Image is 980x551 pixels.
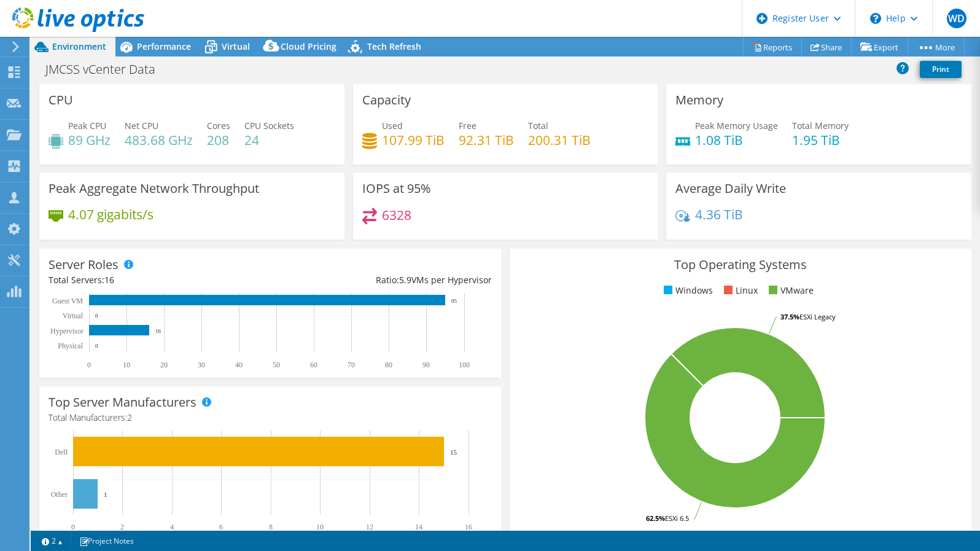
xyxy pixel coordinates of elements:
[95,343,98,349] text: 0
[120,523,124,531] text: 2
[123,361,130,369] text: 10
[137,41,191,52] span: Performance
[367,41,421,52] span: Tech Refresh
[55,448,68,456] text: Dell
[49,182,259,195] h3: Peak Aggregate Network Throughput
[528,133,591,147] h4: 200.31 TiB
[947,9,966,28] span: WD
[63,311,84,320] text: Virtual
[125,133,193,147] h4: 483.68 GHz
[127,412,132,423] span: 2
[49,258,119,272] h3: Server Roles
[52,297,83,305] text: Guest VM
[385,361,392,369] text: 80
[170,523,174,531] text: 4
[459,120,476,131] span: Free
[382,133,445,147] h4: 107.99 TiB
[675,182,786,195] h3: Average Daily Write
[219,523,223,531] text: 6
[71,533,142,549] a: Project Notes
[665,514,689,523] tspan: ESXi 6.5
[68,120,106,131] span: Peak CPU
[695,208,743,221] h4: 4.36 TiB
[68,133,111,147] h4: 89 GHz
[366,523,373,531] text: 12
[851,37,908,57] a: Export
[68,208,154,221] h4: 4.07 gigabits/s
[49,273,270,287] div: Total Servers:
[58,342,83,350] text: Physical
[695,120,778,131] span: Peak Memory Usage
[273,361,280,369] text: 50
[399,274,411,286] span: 5.9
[235,361,243,369] text: 40
[125,120,158,131] span: Net CPU
[244,120,294,131] span: CPU Sockets
[71,523,75,531] text: 0
[459,361,470,369] text: 100
[104,274,114,286] span: 16
[207,133,230,147] h4: 208
[160,361,168,369] text: 20
[362,182,431,195] h3: IOPS at 95%
[382,208,411,222] h4: 6328
[792,133,849,147] h4: 1.95 TiB
[451,298,457,304] text: 95
[310,361,317,369] text: 60
[33,533,71,549] a: 2
[316,523,324,531] text: 10
[675,93,723,107] h3: Memory
[40,63,174,76] h1: JMCSS vCenter Data
[270,273,492,287] div: Ratio: VMs per Hypervisor
[661,284,713,297] li: Windows
[766,284,814,297] li: VMware
[801,37,852,57] a: Share
[207,120,230,131] span: Cores
[104,491,107,498] text: 1
[49,411,492,424] h4: Total Manufacturers:
[155,328,161,334] text: 16
[459,133,514,147] h4: 92.31 TiB
[382,120,403,131] span: Used
[348,361,355,369] text: 70
[422,361,430,369] text: 90
[362,93,411,107] h3: Capacity
[646,514,665,523] tspan: 62.5%
[49,396,196,409] h3: Top Server Manufacturers
[743,37,802,57] a: Reports
[269,523,273,531] text: 8
[51,490,68,499] text: Other
[695,133,778,147] h4: 1.08 TiB
[198,361,205,369] text: 30
[244,133,294,147] h4: 24
[528,120,548,131] span: Total
[792,120,849,131] span: Total Memory
[415,523,422,531] text: 14
[870,13,881,24] svg: \n
[908,37,965,57] a: More
[222,41,250,52] span: Virtual
[780,312,799,321] tspan: 37.5%
[49,93,73,107] h3: CPU
[721,284,758,297] li: Linux
[87,361,91,369] text: 0
[52,41,106,52] span: Environment
[450,448,457,456] text: 15
[519,258,962,272] h3: Top Operating Systems
[465,523,472,531] text: 16
[50,327,84,335] text: Hypervisor
[920,61,962,78] a: Print
[799,312,836,321] tspan: ESXi Legacy
[95,313,98,319] text: 0
[281,41,336,52] span: Cloud Pricing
